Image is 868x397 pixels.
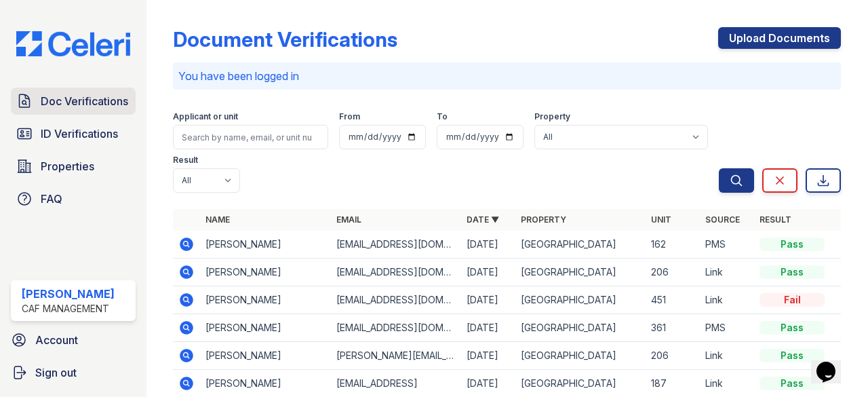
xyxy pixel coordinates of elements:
[705,214,740,225] a: Source
[11,88,136,115] a: Doc Verifications
[811,343,854,383] iframe: chat widget
[646,314,700,342] td: 361
[11,185,136,212] a: FAQ
[515,342,646,370] td: [GEOGRAPHIC_DATA]
[534,111,570,122] label: Property
[5,359,141,386] a: Sign out
[11,153,136,180] a: Properties
[646,231,700,259] td: 162
[718,27,841,49] a: Upload Documents
[339,111,360,122] label: From
[759,238,825,251] div: Pass
[200,314,330,342] td: [PERSON_NAME]
[700,342,754,370] td: Link
[700,286,754,314] td: Link
[651,214,671,225] a: Unit
[173,125,328,149] input: Search by name, email, or unit number
[515,314,646,342] td: [GEOGRAPHIC_DATA]
[331,231,461,259] td: [EMAIL_ADDRESS][DOMAIN_NAME]
[5,326,141,354] a: Account
[41,126,118,142] span: ID Verifications
[700,259,754,286] td: Link
[178,68,835,84] p: You have been logged in
[336,214,361,225] a: Email
[200,286,330,314] td: [PERSON_NAME]
[515,259,646,286] td: [GEOGRAPHIC_DATA]
[35,332,78,348] span: Account
[200,342,330,370] td: [PERSON_NAME]
[461,314,515,342] td: [DATE]
[467,214,499,225] a: Date ▼
[5,31,141,57] img: CE_Logo_Blue-a8612792a0a2168367f1c8372b55b34899dd931a85d93a1a3d3e32e68fde9ad4.png
[331,342,461,370] td: [PERSON_NAME][EMAIL_ADDRESS][PERSON_NAME][DOMAIN_NAME]
[331,314,461,342] td: [EMAIL_ADDRESS][DOMAIN_NAME]
[461,259,515,286] td: [DATE]
[200,259,330,286] td: [PERSON_NAME]
[759,214,791,225] a: Result
[22,302,115,316] div: CAF Management
[759,293,825,307] div: Fail
[646,342,700,370] td: 206
[331,286,461,314] td: [EMAIL_ADDRESS][DOMAIN_NAME]
[35,364,77,381] span: Sign out
[759,265,825,279] div: Pass
[22,286,115,302] div: [PERSON_NAME]
[759,377,825,390] div: Pass
[515,231,646,259] td: [GEOGRAPHIC_DATA]
[173,111,238,122] label: Applicant or unit
[11,120,136,147] a: ID Verifications
[41,191,62,207] span: FAQ
[759,321,825,335] div: Pass
[461,231,515,259] td: [DATE]
[437,111,448,122] label: To
[461,342,515,370] td: [DATE]
[759,349,825,362] div: Pass
[331,259,461,286] td: [EMAIL_ADDRESS][DOMAIN_NAME]
[700,231,754,259] td: PMS
[173,155,198,166] label: Result
[646,286,700,314] td: 451
[646,259,700,286] td: 206
[700,314,754,342] td: PMS
[41,93,128,109] span: Doc Verifications
[515,286,646,314] td: [GEOGRAPHIC_DATA]
[461,286,515,314] td: [DATE]
[200,231,330,259] td: [PERSON_NAME]
[173,27,397,52] div: Document Verifications
[41,158,94,174] span: Properties
[521,214,566,225] a: Property
[205,214,230,225] a: Name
